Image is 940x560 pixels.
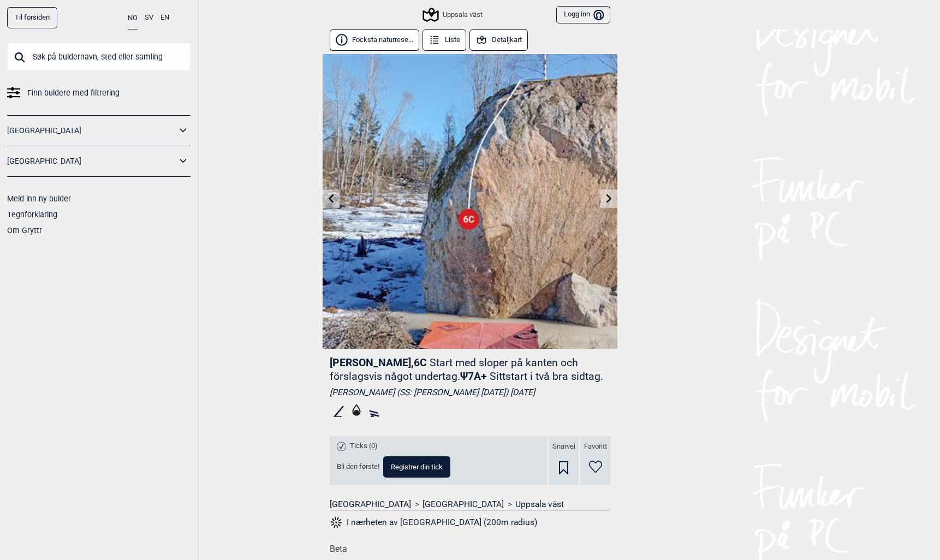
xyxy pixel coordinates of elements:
[330,29,419,51] button: Focksta naturrese...
[330,515,537,529] button: I nærheten av [GEOGRAPHIC_DATA] (200m radius)
[423,499,504,510] a: [GEOGRAPHIC_DATA]
[330,356,427,369] span: [PERSON_NAME] , 6C
[27,85,120,101] span: Finn buldere med filtrering
[330,499,610,510] nav: > >
[330,387,610,398] div: [PERSON_NAME] (SS: [PERSON_NAME] [DATE]) [DATE]
[337,462,379,472] span: Bli den første!
[460,370,603,383] span: Ψ 7A+
[383,456,450,478] button: Registrer din tick
[549,436,579,485] div: Snarvei
[7,210,57,219] a: Tegnforklaring
[7,43,191,71] input: Søk på buldernavn, sted eller samling
[423,29,466,51] button: Liste
[391,463,443,470] span: Registrer din tick
[323,54,617,349] img: Narvaro
[145,7,153,28] button: SV
[330,356,578,383] p: Start med sloper på kanten och förslagsvis något undertag.
[7,7,57,28] a: Til forsiden
[515,499,564,510] a: Uppsala väst
[7,226,42,235] a: Om Gryttr
[330,499,411,510] a: [GEOGRAPHIC_DATA]
[7,153,176,169] a: [GEOGRAPHIC_DATA]
[350,442,378,451] span: Ticks (0)
[7,123,176,139] a: [GEOGRAPHIC_DATA]
[7,194,71,203] a: Meld inn ny bulder
[469,29,528,51] button: Detaljkart
[7,85,191,101] a: Finn buldere med filtrering
[584,442,607,451] span: Favoritt
[128,7,138,29] button: NO
[490,370,603,383] p: Sittstart i två bra sidtag.
[160,7,169,28] button: EN
[424,8,483,21] div: Uppsala väst
[556,6,610,24] button: Logg inn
